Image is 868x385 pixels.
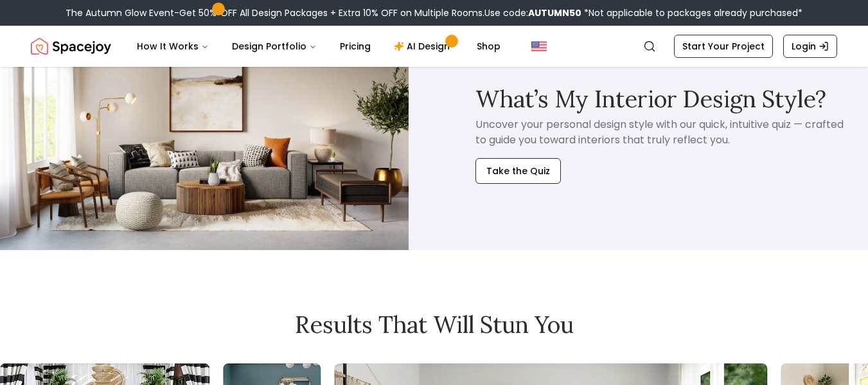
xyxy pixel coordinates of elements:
[783,35,837,58] a: Login
[66,6,802,19] div: The Autumn Glow Event-Get 50% OFF All Design Packages + Extra 10% OFF on Multiple Rooms.
[31,26,837,67] nav: Global
[674,35,773,58] a: Start Your Project
[330,33,381,59] a: Pricing
[528,6,581,19] b: AUTUMN50
[475,117,846,148] p: Uncover your personal design style with our quick, intuitive quiz — crafted to guide you toward i...
[31,33,111,59] a: Spacejoy
[127,33,219,59] button: How It Works
[484,6,581,19] span: Use code:
[581,6,802,19] span: *Not applicable to packages already purchased*
[222,33,327,59] button: Design Portfolio
[31,312,837,337] h2: Results that will stun you
[466,33,511,59] a: Shop
[384,33,464,59] a: AI Design
[475,148,561,184] a: Take the Quiz
[475,86,826,112] h3: What’s My Interior Design Style?
[127,33,511,59] nav: Main
[475,158,561,184] button: Take the Quiz
[531,39,547,54] img: United States
[31,33,111,59] img: Spacejoy Logo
